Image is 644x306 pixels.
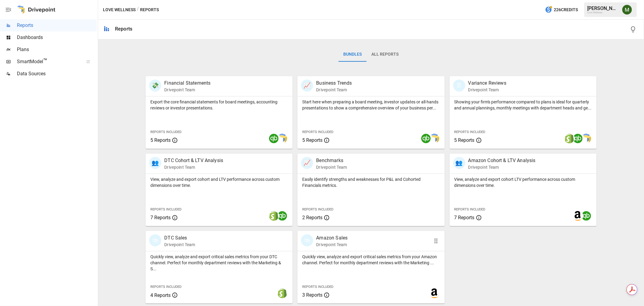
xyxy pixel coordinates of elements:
[316,80,352,87] p: Business Trends
[302,207,333,211] span: Reports Included
[430,288,439,298] img: amazon
[302,130,333,134] span: Reports Included
[17,34,97,41] span: Dashboards
[338,47,367,62] button: Bundles
[573,211,583,221] img: amazon
[17,58,80,65] span: SmartModel
[43,57,47,65] span: ™
[149,80,161,92] div: 💸
[269,211,279,221] img: shopify
[421,134,431,143] img: quickbooks
[149,234,161,246] div: 🛍
[316,157,347,164] p: Benchmarks
[582,134,591,143] img: smart model
[454,99,592,111] p: Showing your firm's performance compared to plans is ideal for quarterly and annual plannings, mo...
[302,292,322,298] span: 3 Reports
[565,134,574,143] img: shopify
[301,157,313,169] div: 📈
[468,164,536,170] p: Drivepoint Team
[554,6,578,14] span: 226 Credits
[164,242,195,248] p: Drivepoint Team
[150,207,181,211] span: Reports Included
[149,157,161,169] div: 👥
[468,87,506,93] p: Drivepoint Team
[17,70,97,77] span: Data Sources
[582,211,591,221] img: quickbooks
[316,242,348,248] p: Drivepoint Team
[453,80,465,92] div: 🗓
[367,47,403,62] button: All Reports
[150,215,171,220] span: 7 Reports
[150,137,171,143] span: 5 Reports
[150,292,171,298] span: 4 Reports
[302,99,440,111] p: Start here when preparing a board meeting, investor updates or all-hands presentations to show a ...
[622,5,632,15] img: Meredith Lacasse
[454,176,592,188] p: View, analyze and export cohort LTV performance across custom dimensions over time.
[164,157,223,164] p: DTC Cohort & LTV Analysis
[454,215,475,220] span: 7 Reports
[543,4,580,15] button: 226Credits
[468,157,536,164] p: Amazon Cohort & LTV Analysis
[454,207,485,211] span: Reports Included
[269,134,279,143] img: quickbooks
[277,288,287,298] img: shopify
[302,176,440,188] p: Easily identify strengths and weaknesses for P&L and Cohorted Financials metrics.
[302,254,440,266] p: Quickly view, analyze and export critical sales metrics from your Amazon channel. Perfect for mon...
[301,80,313,92] div: 📈
[454,130,485,134] span: Reports Included
[150,254,288,272] p: Quickly view, analyze and export critical sales metrics from your DTC channel. Perfect for monthl...
[150,99,288,111] p: Export the core financial statements for board meetings, accounting reviews or investor presentat...
[277,211,287,221] img: quickbooks
[115,26,132,32] div: Reports
[587,11,619,14] div: Love Wellness
[137,6,139,14] div: /
[164,87,210,93] p: Drivepoint Team
[302,215,322,220] span: 2 Reports
[164,164,223,170] p: Drivepoint Team
[619,1,636,18] button: Meredith Lacasse
[302,285,333,289] span: Reports Included
[430,134,439,143] img: smart model
[164,80,210,87] p: Financial Statements
[454,137,475,143] span: 5 Reports
[150,130,181,134] span: Reports Included
[164,234,195,242] p: DTC Sales
[468,80,506,87] p: Variance Reviews
[17,22,97,29] span: Reports
[316,234,348,242] p: Amazon Sales
[277,134,287,143] img: smart model
[103,6,136,14] button: Love Wellness
[453,157,465,169] div: 👥
[150,285,181,289] span: Reports Included
[150,176,288,188] p: View, analyze and export cohort and LTV performance across custom dimensions over time.
[316,87,352,93] p: Drivepoint Team
[573,134,583,143] img: quickbooks
[316,164,347,170] p: Drivepoint Team
[17,46,97,53] span: Plans
[301,234,313,246] div: 🛍
[587,5,619,11] div: [PERSON_NAME]
[302,137,322,143] span: 5 Reports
